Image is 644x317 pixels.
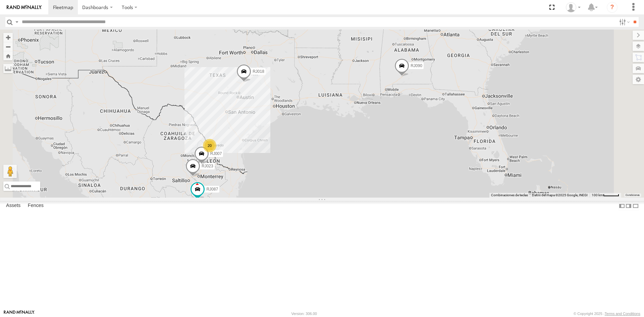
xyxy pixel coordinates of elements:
[203,139,216,152] div: 20
[7,5,42,10] img: rand-logo.svg
[3,64,13,73] label: Measure
[592,193,603,197] span: 100 km
[491,193,528,198] button: Combinaciones de teclas
[202,163,213,168] span: RJ023
[605,312,640,316] a: Terms and Conditions
[24,201,47,211] label: Fences
[4,310,35,317] a: Visit our Website
[625,201,632,211] label: Dock Summary Table to the Right
[619,201,625,211] label: Dock Summary Table to the Left
[626,194,640,197] a: Condiciones (se abre en una nueva pestaña)
[632,201,639,211] label: Hide Summary Table
[14,17,19,27] label: Search Query
[253,69,264,74] span: RJ018
[3,51,13,60] button: Zoom Home
[532,193,588,197] span: Datos del mapa ©2025 Google, INEGI
[574,312,640,316] div: © Copyright 2025 -
[590,193,621,198] button: Escala del mapa: 100 km por 44 píxeles
[206,187,218,191] span: RJ087
[3,33,13,42] button: Zoom in
[633,75,644,84] label: Map Settings
[3,201,24,211] label: Assets
[3,165,17,178] button: Arrastra el hombrecito naranja al mapa para abrir Street View
[411,63,422,68] span: RJ090
[616,17,631,27] label: Search Filter Options
[563,2,583,12] div: XPD GLOBAL
[210,151,222,156] span: RJ007
[3,42,13,51] button: Zoom out
[291,312,317,316] div: Version: 306.00
[607,2,618,13] i: ?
